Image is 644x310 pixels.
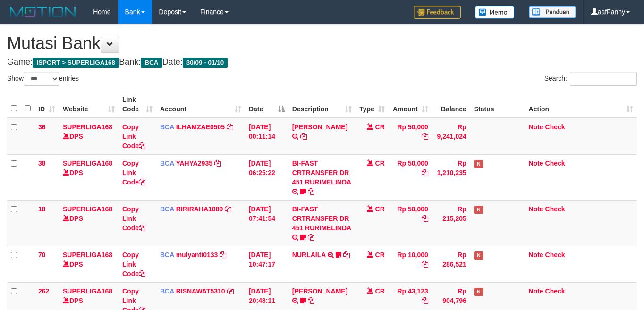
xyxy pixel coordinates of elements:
[225,205,231,213] a: Copy RIRIRAHA1089 to clipboard
[389,91,432,118] th: Amount: activate to sort column ascending
[38,205,46,213] span: 18
[63,287,112,295] a: SUPERLIGA168
[122,123,145,150] a: Copy Link Code
[160,287,174,295] span: BCA
[7,72,79,86] label: Show entries
[160,205,174,213] span: BCA
[176,123,225,131] a: ILHAMZAE0505
[245,91,288,118] th: Date: activate to sort column descending
[288,154,356,200] td: BI-FAST CRTRANSFER DR 451 RURIMELINDA
[7,58,637,67] h4: Game: Bank: Date:
[308,188,314,195] a: Copy BI-FAST CRTRANSFER DR 451 RURIMELINDA to clipboard
[375,123,385,131] span: CR
[59,118,119,155] td: DPS
[34,91,59,118] th: ID: activate to sort column ascending
[176,159,212,167] a: YAHYA2935
[122,159,145,186] a: Copy Link Code
[63,159,112,167] a: SUPERLIGA168
[227,287,234,295] a: Copy RISNAWAT5310 to clipboard
[122,251,145,277] a: Copy Link Code
[470,91,525,118] th: Status
[432,200,470,246] td: Rp 215,205
[227,123,233,131] a: Copy ILHAMZAE0505 to clipboard
[63,205,112,213] a: SUPERLIGA168
[38,287,49,295] span: 262
[422,133,428,140] a: Copy Rp 50,000 to clipboard
[474,206,483,214] span: Has Note
[432,91,470,118] th: Balance
[7,34,637,53] h1: Mutasi Bank
[375,251,385,259] span: CR
[525,91,637,118] th: Action: activate to sort column ascending
[375,287,385,295] span: CR
[356,91,389,118] th: Type: activate to sort column ascending
[529,287,543,295] a: Note
[59,154,119,200] td: DPS
[570,72,637,86] input: Search:
[38,251,46,259] span: 70
[529,205,543,213] a: Note
[375,205,385,213] span: CR
[529,251,543,259] a: Note
[59,91,119,118] th: Website: activate to sort column ascending
[529,123,543,131] a: Note
[245,246,288,282] td: [DATE] 10:47:17
[432,246,470,282] td: Rp 286,521
[389,118,432,155] td: Rp 50,000
[422,260,428,268] a: Copy Rp 10,000 to clipboard
[545,251,565,259] a: Check
[7,5,79,19] img: MOTION_logo.png
[422,297,428,304] a: Copy Rp 43,123 to clipboard
[288,91,356,118] th: Description: activate to sort column ascending
[176,251,218,259] a: mulyanti0133
[414,6,461,19] img: Feedback.jpg
[432,154,470,200] td: Rp 1,210,235
[544,72,637,86] label: Search:
[245,154,288,200] td: [DATE] 06:25:22
[545,287,565,295] a: Check
[300,133,307,140] a: Copy SISILIA ARISTA to clipboard
[545,159,565,167] a: Check
[176,287,225,295] a: RISNAWAT5310
[220,251,226,259] a: Copy mulyanti0133 to clipboard
[474,288,483,296] span: Has Note
[474,160,483,168] span: Has Note
[343,251,350,259] a: Copy NURLAILA to clipboard
[24,72,59,86] select: Showentries
[375,159,385,167] span: CR
[422,215,428,222] a: Copy Rp 50,000 to clipboard
[176,205,223,213] a: RIRIRAHA1089
[38,123,46,131] span: 36
[292,251,326,259] a: NURLAILA
[529,6,576,18] img: panduan.png
[63,251,112,259] a: SUPERLIGA168
[389,200,432,246] td: Rp 50,000
[63,123,112,131] a: SUPERLIGA168
[292,123,347,131] a: [PERSON_NAME]
[245,118,288,155] td: [DATE] 00:11:14
[59,200,119,246] td: DPS
[545,123,565,131] a: Check
[183,58,228,68] span: 30/09 - 01/10
[308,234,314,241] a: Copy BI-FAST CRTRANSFER DR 451 RURIMELINDA to clipboard
[160,159,174,167] span: BCA
[38,159,46,167] span: 38
[214,159,221,167] a: Copy YAHYA2935 to clipboard
[122,205,145,232] a: Copy Link Code
[33,58,119,68] span: ISPORT > SUPERLIGA168
[432,118,470,155] td: Rp 9,241,024
[389,246,432,282] td: Rp 10,000
[475,6,515,19] img: Button%20Memo.svg
[160,251,174,259] span: BCA
[308,297,314,304] a: Copy YOSI EFENDI to clipboard
[389,154,432,200] td: Rp 50,000
[545,205,565,213] a: Check
[59,246,119,282] td: DPS
[160,123,174,131] span: BCA
[119,91,156,118] th: Link Code: activate to sort column ascending
[529,159,543,167] a: Note
[474,251,483,260] span: Has Note
[292,287,347,295] a: [PERSON_NAME]
[422,169,428,176] a: Copy Rp 50,000 to clipboard
[245,200,288,246] td: [DATE] 07:41:54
